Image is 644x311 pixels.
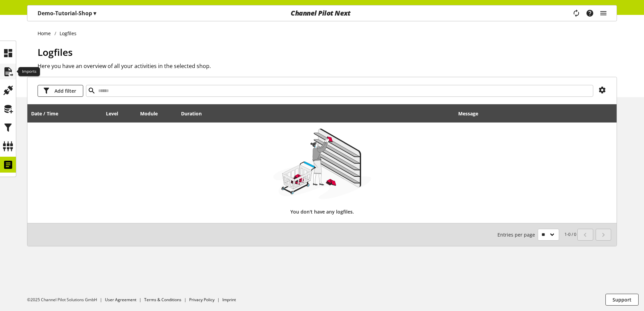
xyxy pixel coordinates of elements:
[497,229,576,241] small: 1-0 / 0
[106,110,125,117] div: Level
[38,9,96,17] p: Demo-Tutorial-Shop
[144,297,181,303] a: Terms & Conditions
[93,9,96,17] span: ▾
[189,297,215,303] a: Privacy Policy
[27,297,105,303] li: ©2025 Channel Pilot Solutions GmbH
[54,87,76,94] span: Add filter
[140,110,164,117] div: Module
[38,46,73,59] span: Logfiles
[105,297,136,303] a: User Agreement
[458,107,613,120] div: Message
[38,62,617,70] h2: Here you have an overview of all your activities in the selected shop.
[497,231,538,238] span: Entries per page
[31,110,65,117] div: Date / Time
[31,203,613,221] div: You don't have any logfiles.
[605,294,639,306] button: Support
[181,110,208,117] div: Duration
[222,297,236,303] a: Imprint
[27,5,617,21] nav: main navigation
[613,296,631,303] span: Support
[18,67,40,76] div: Imports
[38,30,54,37] a: Home
[38,85,83,97] button: Add filter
